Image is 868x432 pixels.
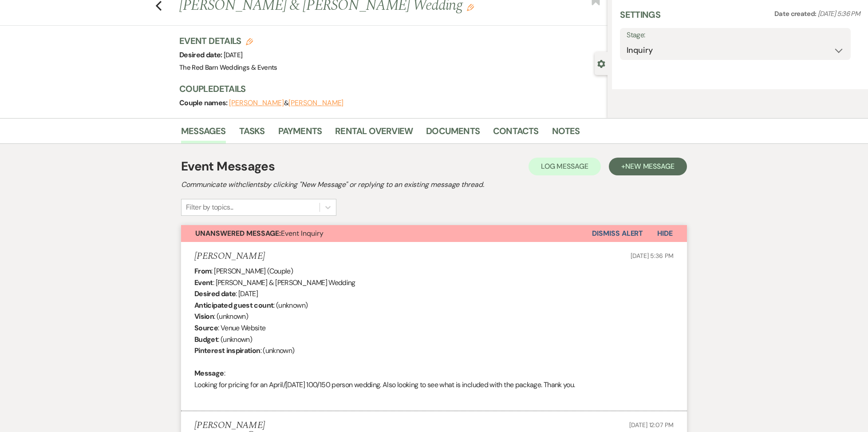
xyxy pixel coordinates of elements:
a: Documents [426,124,480,143]
button: [PERSON_NAME] [229,99,284,107]
h3: Couple Details [179,83,599,95]
span: [DATE] 5:36 PM [631,252,674,260]
a: Payments [278,124,322,143]
span: & [229,99,343,107]
b: Vision [194,312,214,321]
button: Close lead details [597,59,605,67]
button: Log Message [529,158,601,175]
span: [DATE] 5:36 PM [818,9,860,18]
span: Event Inquiry [195,229,324,238]
b: Pinterest inspiration [194,346,260,355]
span: Desired date: [179,50,224,59]
span: Couple names: [179,98,229,107]
b: Source [194,323,218,333]
span: Log Message [541,162,588,171]
span: Hide [657,229,673,238]
span: New Message [625,162,675,171]
a: Tasks [239,124,265,143]
h5: [PERSON_NAME] [194,420,265,431]
b: Message [194,369,224,378]
a: Notes [552,124,580,143]
span: Date created: [774,9,818,18]
button: Hide [643,225,687,242]
div: Filter by topics... [186,202,233,213]
span: The Red Barn Weddings & Events [179,63,277,72]
h2: Communicate with clients by clicking "New Message" or replying to an existing message thread. [181,179,687,190]
a: Rental Overview [335,124,413,143]
b: Budget [194,335,218,344]
h1: Event Messages [181,157,275,176]
button: +New Message [609,158,687,175]
h3: Event Details [179,35,277,47]
a: Contacts [493,124,539,143]
a: Messages [181,124,226,143]
button: Dismiss Alert [592,225,643,242]
label: Stage: [627,29,844,42]
span: [DATE] [224,51,242,59]
b: Anticipated guest count [194,301,273,310]
b: Desired date [194,289,236,298]
strong: Unanswered Message: [195,229,281,238]
span: [DATE] 12:07 PM [629,421,674,429]
b: Event [194,278,213,287]
button: [PERSON_NAME] [288,99,343,107]
b: From [194,266,211,276]
h5: [PERSON_NAME] [194,251,265,262]
button: Edit [467,3,474,11]
button: Unanswered Message:Event Inquiry [181,225,592,242]
div: : [PERSON_NAME] (Couple) : [PERSON_NAME] & [PERSON_NAME] Wedding : [DATE] : (unknown) : (unknown)... [194,266,674,402]
h3: Settings [620,8,660,28]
